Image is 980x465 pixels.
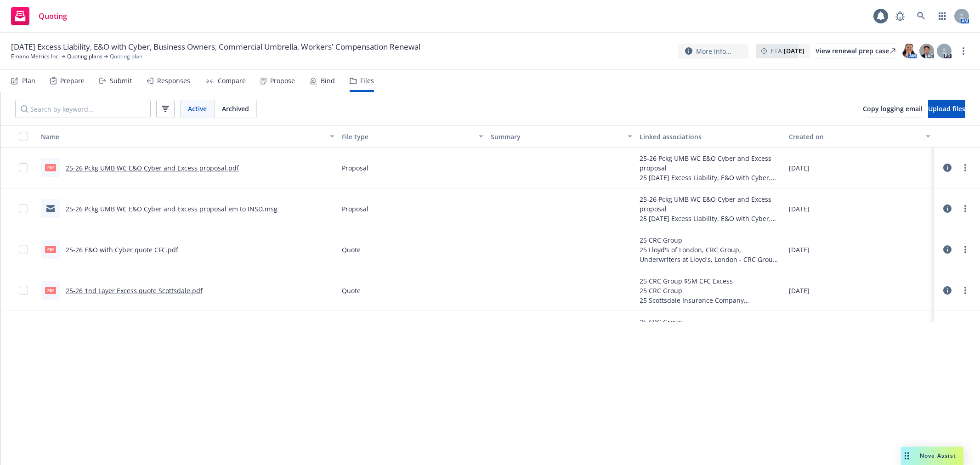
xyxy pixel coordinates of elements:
a: Switch app [933,7,952,25]
div: 25 Scottsdale Insurance Company (Nationwide), CRC Group, Scottsdale Insurance Company - CRC Group... [640,295,781,305]
div: Compare [218,77,246,85]
div: File type [342,132,473,142]
img: photo [902,44,917,58]
span: Quoting plan [110,52,142,61]
button: Linked associations [636,125,785,147]
div: Responses [157,77,190,85]
span: [DATE] Excess Liability, E&O with Cyber, Business Owners, Commercial Umbrella, Workers' Compensat... [11,41,420,52]
a: more [960,203,971,214]
div: 25 CRC Group [640,317,781,327]
div: Propose [270,77,295,85]
span: [DATE] [789,245,810,255]
button: More info... [678,44,748,59]
div: Created on [789,132,920,142]
a: Quoting plans [67,52,102,61]
button: Copy logging email [863,100,923,118]
span: More info... [696,46,731,56]
button: Nova Assist [901,447,963,465]
button: Upload files [928,100,965,118]
strong: [DATE] [784,46,804,55]
div: Drag to move [901,447,912,465]
a: more [960,162,971,173]
div: Summary [491,132,622,142]
input: Search by keyword... [15,100,151,118]
span: ETA : [770,46,804,56]
div: 25 [DATE] Excess Liability, E&O with Cyber, Business Owners, Commercial Umbrella, Workers' Compen... [640,173,781,182]
div: Name [41,132,324,142]
a: 25-26 Pckg UMB WC E&O Cyber and Excess proposal.pdf [66,164,239,172]
div: 25 CRC Group [640,286,781,295]
span: [DATE] [789,286,810,295]
img: photo [919,44,934,58]
div: Plan [22,77,35,85]
button: Created on [785,125,934,147]
span: [DATE] [789,163,810,173]
div: 25 Lloyd's of London, CRC Group, Underwriters at Lloyd's, London - CRC Group [640,245,781,264]
button: File type [338,125,487,147]
input: Select all [19,132,28,141]
div: 25-26 Pckg UMB WC E&O Cyber and Excess proposal [640,194,781,214]
a: View renewal prep case [816,44,895,58]
span: pdf [45,246,56,253]
span: Proposal [342,163,368,173]
a: Search [912,7,930,25]
span: Quoting [39,12,67,20]
span: pdf [45,164,56,171]
div: 25 CRC Group [640,235,781,245]
input: Toggle Row Selected [19,286,28,295]
span: Nova Assist [920,452,956,459]
a: Report a Bug [891,7,909,25]
a: more [960,244,971,255]
span: Copy logging email [863,104,923,113]
div: 25 CRC Group $5M CFC Excess [640,276,781,286]
a: 25-26 Pckg UMB WC E&O Cyber and Excess proposal em to INSD.msg [66,204,278,213]
a: Quoting [7,3,71,29]
span: Proposal [342,204,368,214]
span: [DATE] [789,204,810,214]
div: Bind [321,77,335,85]
div: Submit [110,77,132,85]
input: Toggle Row Selected [19,245,28,254]
span: Quote [342,245,361,255]
div: Linked associations [640,132,781,142]
a: 25-26 E&O with Cyber quote CFC.pdf [66,245,178,254]
div: Prepare [60,77,85,85]
span: Archived [222,104,249,113]
span: Upload files [928,104,965,113]
a: more [960,285,971,296]
button: Summary [487,125,636,147]
a: 25-26 1nd Layer Excess quote Scottsdale.pdf [66,286,203,295]
button: Name [37,125,338,147]
span: pdf [45,287,56,294]
input: Toggle Row Selected [19,204,28,213]
input: Toggle Row Selected [19,163,28,172]
a: more [958,45,969,57]
div: 25 [DATE] Excess Liability, E&O with Cyber, Business Owners, Commercial Umbrella, Workers' Compen... [640,214,781,223]
div: Files [360,77,374,85]
div: 25-26 Pckg UMB WC E&O Cyber and Excess proposal [640,153,781,173]
a: Emano Metrics Inc. [11,52,60,61]
span: Quote [342,286,361,295]
span: Active [188,104,207,113]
